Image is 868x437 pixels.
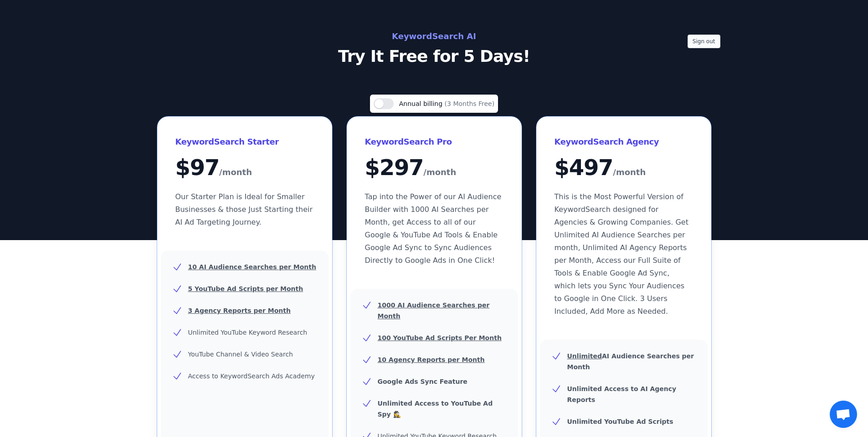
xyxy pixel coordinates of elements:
b: Google Ads Sync Feature [378,378,467,385]
h2: KeywordSearch AI [230,29,638,44]
div: $ 297 [365,156,503,180]
a: Open chat [830,401,857,428]
span: /month [423,165,456,180]
u: 5 YouTube Ad Scripts per Month [188,285,303,292]
u: 10 AI Audience Searches per Month [188,263,316,271]
p: Try It Free for 5 Days! [230,47,638,65]
h3: KeywordSearch Starter [175,135,314,149]
u: Unlimited [567,352,602,360]
span: Unlimited YouTube Keyword Research [188,329,308,336]
b: AI Audience Searches per Month [567,352,694,371]
span: Annual billing [399,100,445,107]
span: Access to KeywordSearch Ads Academy [188,372,315,380]
u: 10 Agency Reports per Month [378,356,485,363]
u: 1000 AI Audience Searches per Month [378,301,490,320]
span: /month [613,165,646,180]
h3: KeywordSearch Agency [555,135,693,149]
div: $ 97 [175,156,314,180]
u: 3 Agency Reports per Month [188,307,291,314]
span: (3 Months Free) [445,100,495,107]
b: Unlimited Access to YouTube Ad Spy 🕵️‍♀️ [378,400,493,418]
div: $ 497 [555,156,693,180]
span: Tap into the Power of our AI Audience Builder with 1000 AI Searches per Month, get Access to all ... [365,192,502,265]
span: YouTube Channel & Video Search [188,351,293,358]
b: Unlimited Access to AI Agency Reports [567,385,677,403]
h3: KeywordSearch Pro [365,135,503,149]
b: Unlimited YouTube Ad Scripts [567,418,673,425]
button: Sign out [688,35,720,48]
span: Our Starter Plan is Ideal for Smaller Businesses & those Just Starting their AI Ad Targeting Jour... [175,192,313,226]
u: 100 YouTube Ad Scripts Per Month [378,334,502,342]
span: This is the Most Powerful Version of KeywordSearch designed for Agencies & Growing Companies. Get... [555,192,688,316]
span: /month [219,165,252,180]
